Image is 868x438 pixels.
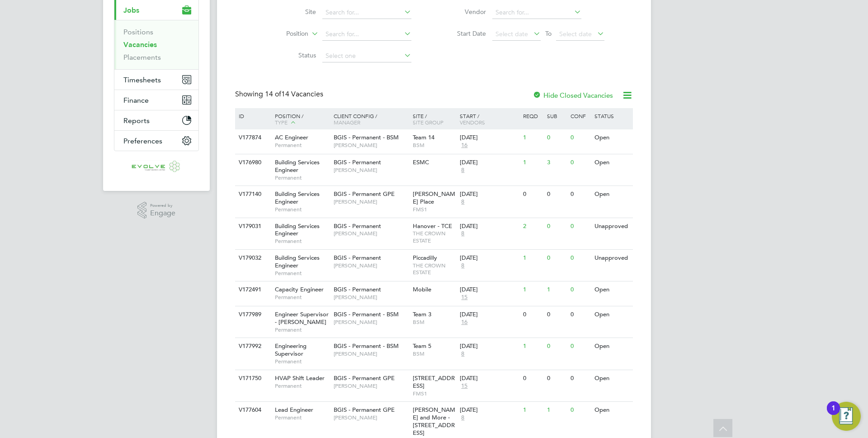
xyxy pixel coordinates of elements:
span: Piccadilly [413,254,437,262]
a: Powered byEngage [137,202,176,219]
div: 0 [568,306,592,323]
span: Permanent [275,238,329,245]
div: 1 [521,154,544,171]
label: Position [256,29,308,38]
div: 0 [568,186,592,203]
div: [DATE] [460,223,519,230]
span: BGIS - Permanent GPE [334,406,395,414]
span: Permanent [275,414,329,421]
div: ID [236,108,268,124]
span: Building Services Engineer [275,254,320,269]
div: Open [592,186,632,203]
span: Building Services Engineer [275,190,320,205]
span: BGIS - Permanent - BSM [334,310,399,318]
div: Status [592,108,632,124]
a: Placements [123,53,161,62]
div: V177874 [236,129,268,146]
div: Conf [568,108,592,124]
label: Hide Closed Vacancies [533,91,613,100]
div: 0 [568,402,592,419]
span: [PERSON_NAME] [334,319,408,326]
img: evolve-talent-logo-retina.png [132,160,181,175]
span: Permanent [275,382,329,390]
span: Capacity Engineer [275,286,324,293]
div: Position / [268,108,331,131]
button: Reports [114,110,198,130]
div: [DATE] [460,406,519,414]
label: Status [264,51,316,59]
span: 16 [460,319,469,326]
span: Permanent [275,358,329,365]
div: 0 [568,129,592,146]
div: Open [592,370,632,387]
div: 1 [521,281,544,298]
span: Finance [123,96,149,105]
span: Team 5 [413,342,431,350]
div: V177989 [236,306,268,323]
div: V177604 [236,402,268,419]
div: 0 [545,218,568,235]
div: 0 [568,338,592,355]
span: Lead Engineer [275,406,313,414]
span: Permanent [275,326,329,333]
span: Manager [334,119,360,126]
span: Jobs [123,6,139,14]
span: Team 3 [413,310,431,318]
div: Client Config / [331,108,410,130]
span: 15 [460,294,469,301]
div: Open [592,306,632,323]
div: 0 [568,154,592,171]
div: Open [592,154,632,171]
span: 15 [460,382,469,390]
span: To [542,28,554,39]
div: 0 [545,129,568,146]
div: 0 [521,306,544,323]
input: Select one [322,50,411,62]
span: BSM [413,142,456,149]
div: Showing [235,90,325,99]
span: Timesheets [123,76,161,84]
span: Permanent [275,142,329,149]
span: [PERSON_NAME] [334,382,408,390]
span: Mobile [413,286,431,293]
span: BGIS - Permanent GPE [334,190,395,198]
span: BGIS - Permanent - BSM [334,342,399,350]
span: BGIS - Permanent [334,158,381,166]
span: [PERSON_NAME] [334,230,408,237]
button: Finance [114,90,198,110]
span: Permanent [275,206,329,213]
div: 0 [568,250,592,267]
span: THE CROWN ESTATE [413,230,456,244]
div: 0 [545,250,568,267]
div: 0 [545,338,568,355]
span: 8 [460,230,466,238]
div: Jobs [114,20,198,69]
div: V179032 [236,250,268,267]
div: [DATE] [460,343,519,350]
div: Site / [410,108,458,130]
div: 0 [545,186,568,203]
div: Sub [545,108,568,124]
span: Vendors [460,119,485,126]
span: Team 14 [413,133,434,141]
div: 1 [521,402,544,419]
span: [STREET_ADDRESS] [413,374,455,390]
div: Reqd [521,108,544,124]
span: [PERSON_NAME] [334,350,408,357]
span: Reports [123,116,150,125]
div: Open [592,402,632,419]
div: 1 [545,402,568,419]
span: 8 [460,350,466,358]
span: Site Group [413,119,443,126]
div: Open [592,338,632,355]
span: ESMC [413,158,429,166]
div: Open [592,129,632,146]
span: BGIS - Permanent [334,286,381,293]
label: Vendor [434,8,486,16]
div: V179031 [236,218,268,235]
div: V171750 [236,370,268,387]
span: [PERSON_NAME] [334,262,408,269]
span: AC Engineer [275,133,308,141]
span: [PERSON_NAME] [334,142,408,149]
div: 0 [545,370,568,387]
